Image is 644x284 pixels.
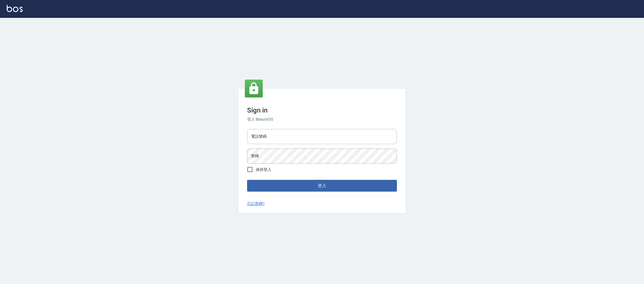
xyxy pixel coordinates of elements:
[247,116,397,122] h6: 登入 BeautyOS
[247,106,397,114] h3: Sign in
[256,167,271,173] span: 保持登入
[7,5,23,12] img: Logo
[247,180,397,192] button: 登入
[247,201,265,207] a: 忘記密碼?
